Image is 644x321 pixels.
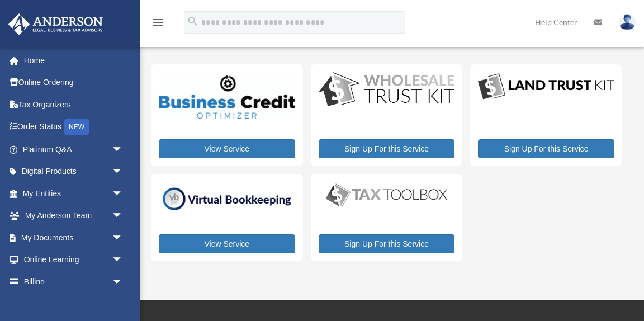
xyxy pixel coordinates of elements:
a: Tax Organizers [8,93,140,116]
a: My Entitiesarrow_drop_down [8,182,140,205]
a: View Service [159,139,295,158]
span: arrow_drop_down [112,205,134,228]
img: WS-Trust-Kit-lgo-1.jpg [319,72,455,108]
span: arrow_drop_down [112,226,134,249]
a: Platinum Q&Aarrow_drop_down [8,138,140,160]
a: Online Ordering [8,72,140,94]
a: Sign Up For this Service [319,139,455,158]
a: Online Learningarrow_drop_down [8,249,140,271]
i: search [187,15,199,27]
img: taxtoolbox_new-1.webp [319,182,455,209]
a: Sign Up For this Service [478,139,614,158]
i: menu [151,16,164,29]
img: Anderson Advisors Platinum Portal [5,13,106,35]
a: My Anderson Teamarrow_drop_down [8,205,140,227]
a: Order StatusNEW [8,116,140,139]
span: arrow_drop_down [112,249,134,272]
div: NEW [64,119,89,135]
a: My Documentsarrow_drop_down [8,226,140,249]
a: menu [151,20,164,29]
a: View Service [159,234,295,253]
span: arrow_drop_down [112,271,134,294]
a: Sign Up For this Service [319,234,455,253]
span: arrow_drop_down [112,160,134,183]
img: User Pic [619,14,636,30]
a: Home [8,49,140,72]
a: Billingarrow_drop_down [8,271,140,293]
span: arrow_drop_down [112,138,134,161]
span: arrow_drop_down [112,182,134,205]
img: LandTrust_lgo-1.jpg [478,72,614,101]
a: Digital Productsarrow_drop_down [8,160,134,183]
